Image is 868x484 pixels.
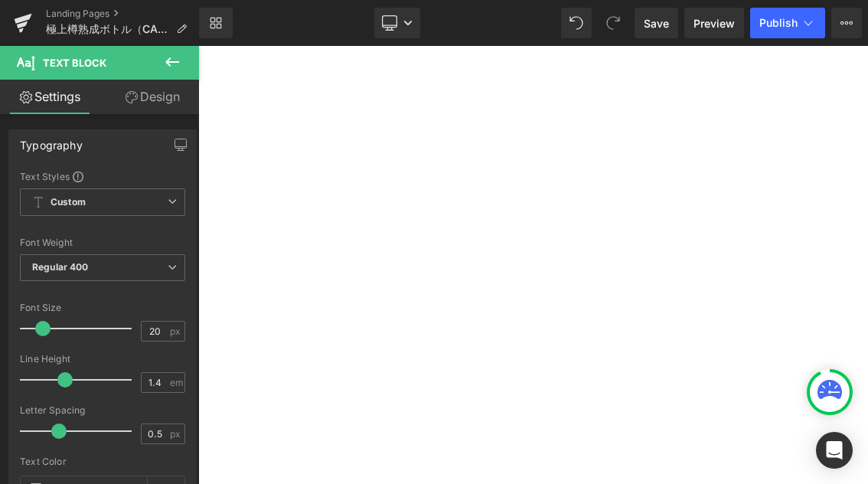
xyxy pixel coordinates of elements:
[20,170,185,182] div: Text Styles
[693,15,735,31] span: Preview
[20,130,83,152] div: Typography
[103,80,202,114] a: Design
[759,17,798,29] span: Publish
[170,378,183,388] span: em
[20,456,185,467] div: Text Color
[816,432,853,469] div: Open Intercom Messenger
[170,326,183,336] span: px
[43,57,106,69] span: Text Block
[644,15,669,31] span: Save
[46,23,170,35] span: 極上樽熟成ボトル（CAMPFIRE）
[32,261,89,273] b: Regular 400
[750,8,825,38] button: Publish
[684,8,744,38] a: Preview
[561,8,592,38] button: Undo
[20,354,185,365] div: Line Height
[831,8,862,38] button: More
[598,8,628,38] button: Redo
[51,196,86,209] b: Custom
[170,429,183,439] span: px
[20,405,185,416] div: Letter Spacing
[46,8,199,20] a: Landing Pages
[20,302,185,313] div: Font Size
[199,8,233,38] a: New Library
[20,237,185,248] div: Font Weight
